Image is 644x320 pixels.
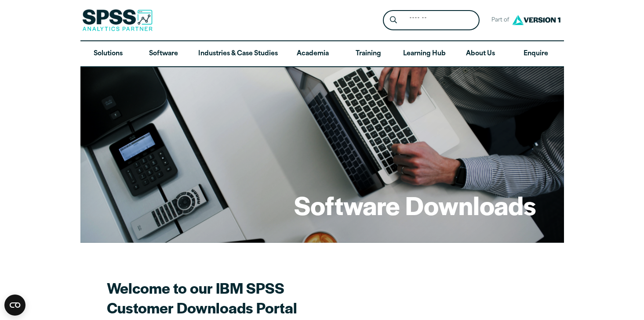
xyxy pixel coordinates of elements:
[487,14,510,27] span: Part of
[191,41,285,67] a: Industries & Case Studies
[4,295,25,316] button: Open CMP widget
[294,188,536,222] h1: Software Downloads
[285,41,340,67] a: Academia
[107,278,415,317] h2: Welcome to our IBM SPSS Customer Downloads Portal
[136,41,191,67] a: Software
[508,41,564,67] a: Enquire
[340,41,396,67] a: Training
[80,41,136,67] a: Solutions
[385,12,401,29] button: Search magnifying glass icon
[453,41,508,67] a: About Us
[80,41,564,67] nav: Desktop version of site main menu
[390,16,397,24] svg: Search magnifying glass icon
[396,41,453,67] a: Learning Hub
[510,12,563,28] img: Version1 Logo
[383,10,480,31] form: Site Header Search Form
[82,9,153,31] img: SPSS Analytics Partner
